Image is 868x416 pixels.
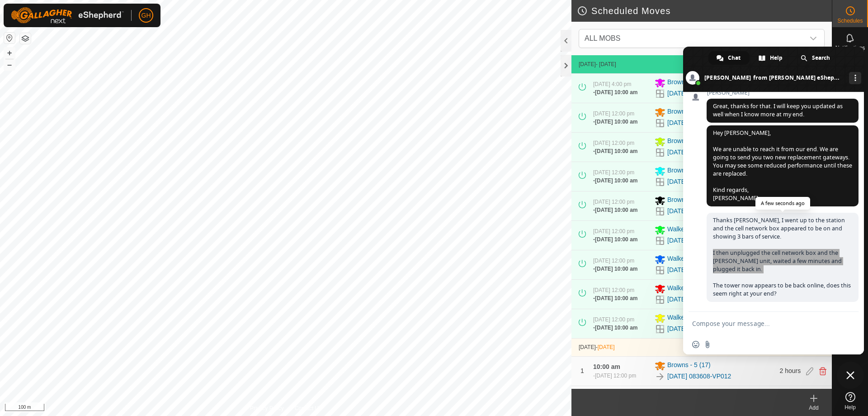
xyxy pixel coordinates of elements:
div: - [593,118,637,126]
span: Walkers - 2 (26) [667,225,712,235]
span: - [DATE] [596,61,616,67]
span: Thanks [PERSON_NAME], I went up to the station and the cell network box appeared to be on and sho... [713,216,851,297]
div: - [593,177,637,185]
div: dropdown trigger [804,29,822,48]
span: Walkers - 1 (32) [667,313,712,324]
a: [DATE] 084503-VP011 [667,148,731,157]
div: - [593,294,637,302]
span: Insert an emoji [692,341,699,348]
span: Schedules [837,18,863,24]
span: [DATE] 12:00 pm [593,228,634,234]
span: [DATE] 12:00 pm [593,287,634,293]
span: [DATE] [579,344,596,350]
img: Gallagher Logo [11,7,124,24]
span: [DATE] 10:00 am [595,148,637,154]
span: [DATE] 10:00 am [595,89,637,96]
h2: Scheduled Moves [577,5,832,16]
span: [DATE] 10:00 am [595,295,637,301]
span: Browns - 5 (17) [667,360,711,371]
a: Privacy Policy [250,404,284,412]
a: Contact Us [295,404,321,412]
span: [DATE] 12:00 pm [593,258,634,264]
span: 1 [580,367,584,374]
span: [DATE] [579,61,596,67]
a: [DATE] 090828-VP003 [667,265,731,275]
a: [DATE] 085406-VP011 [667,177,731,186]
a: Help [750,51,792,65]
span: [DATE] 12:00 pm [593,199,634,205]
span: Walkers - 4 (23) [667,283,712,294]
span: Great, thanks for that. I will keep you updated as well when I know more at my end. [713,102,843,118]
span: GH [142,11,151,20]
span: 2 hours [780,367,801,374]
div: - [593,206,637,214]
img: To [655,371,665,382]
div: - [593,372,636,380]
span: [DATE] 10:00 am [595,236,637,243]
a: Close chat [837,362,864,389]
span: ALL MOBS [581,29,804,48]
span: [DATE] 10:00 am [595,207,637,213]
a: [DATE] 093215-VP011 [667,206,731,216]
span: - [596,344,615,350]
button: – [4,59,15,70]
span: Hey [PERSON_NAME], We are unable to reach it from our end. We are going to send you two new repla... [713,129,852,202]
div: - [593,88,637,96]
div: - [593,324,637,332]
span: 10:00 am [593,363,620,370]
span: Chat [728,51,741,65]
a: [DATE] 091237-VP003 [667,295,731,304]
span: [DATE] [598,344,615,350]
span: [DATE] 4:00 pm [593,81,631,87]
span: [DATE] 10:00 am [595,119,637,125]
a: [DATE] 083608-VP012 [667,372,731,381]
span: [DATE] 10:00 am [595,266,637,272]
div: - [593,147,637,155]
span: [DATE] 10:00 am [595,325,637,331]
span: Browns - 3 (17) [667,166,711,177]
span: [DATE] 12:00 pm [593,316,634,323]
textarea: Compose your message... [692,312,837,335]
span: Notifications [835,45,865,51]
button: Reset Map [4,33,15,43]
a: [DATE] 090240-VP003 [667,236,731,245]
span: ALL MOBS [585,34,620,42]
div: Add [796,404,832,412]
span: Send a file [704,341,711,348]
span: Search [812,51,830,65]
a: [DATE] 091835-VP009 [667,89,731,98]
span: Browns - 4 (15) [667,136,711,147]
span: [DATE] 12:00 pm [593,110,634,117]
span: Browns - 1 (11) [667,195,711,206]
span: [DATE] 12:00 pm [593,140,634,146]
div: - [593,235,637,244]
button: Map Layers [20,33,31,44]
a: Search [793,51,839,65]
span: Help [770,51,783,65]
a: [DATE] 083608-VP011 [667,118,731,128]
span: [DATE] 10:00 am [595,177,637,184]
a: Chat [708,51,750,65]
span: Browns - 5 (17) [667,107,711,118]
span: Browns - 2 (15) [667,77,711,88]
span: Walkers - 3 (28) [667,254,712,265]
span: Help [844,405,856,410]
div: - [593,265,637,273]
a: [DATE] 092016-VP003 [667,324,731,334]
button: + [4,48,15,58]
span: [DATE] 12:00 pm [593,169,634,176]
a: Help [832,388,868,414]
span: [DATE] 12:00 pm [595,373,636,379]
